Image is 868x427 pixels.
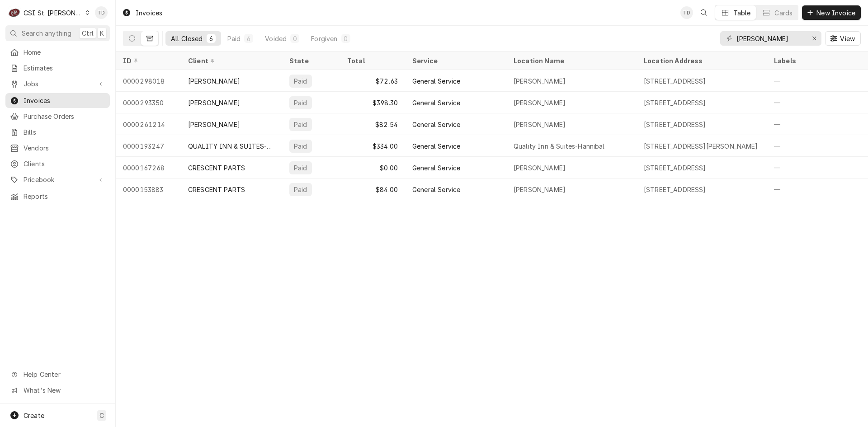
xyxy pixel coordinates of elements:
[412,185,460,194] div: General Service
[340,113,405,135] div: $82.54
[293,120,308,129] div: Paid
[514,141,605,151] div: Quality Inn & Suites-Hannibal
[697,5,711,20] button: Open search
[188,120,240,129] div: [PERSON_NAME]
[246,34,251,43] div: 6
[736,31,804,46] input: Keyword search
[188,185,245,194] div: CRESCENT PARTS
[343,34,349,43] div: 0
[5,172,110,187] a: Go to Pricebook
[100,28,104,38] span: K
[116,178,181,200] div: 0000153883
[8,6,21,19] div: CSI St. Louis's Avatar
[644,98,706,108] div: [STREET_ADDRESS]
[188,56,273,66] div: Client
[340,70,405,92] div: $72.63
[8,6,21,19] div: C
[514,98,566,108] div: [PERSON_NAME]
[208,34,214,43] div: 6
[24,370,104,379] span: Help Center
[5,125,110,140] a: Bills
[116,157,181,178] div: 0000167268
[644,185,706,194] div: [STREET_ADDRESS]
[514,120,566,129] div: [PERSON_NAME]
[227,34,241,43] div: Paid
[412,141,460,151] div: General Service
[293,76,308,86] div: Paid
[514,76,566,86] div: [PERSON_NAME]
[340,92,405,113] div: $398.30
[188,163,245,173] div: CRESCENT PARTS
[171,34,203,43] div: All Closed
[838,34,857,43] span: View
[24,8,82,18] div: CSI St. [PERSON_NAME]
[289,56,333,66] div: State
[5,189,110,204] a: Reports
[340,157,405,178] div: $0.00
[24,47,105,57] span: Home
[644,76,706,86] div: [STREET_ADDRESS]
[311,34,337,43] div: Forgiven
[412,120,460,129] div: General Service
[680,6,693,19] div: TD
[644,163,706,173] div: [STREET_ADDRESS]
[24,159,105,169] span: Clients
[24,112,105,121] span: Purchase Orders
[802,5,861,20] button: New Invoice
[265,34,287,43] div: Voided
[5,93,110,108] a: Invoices
[292,34,297,43] div: 0
[514,56,627,66] div: Location Name
[188,141,275,151] div: QUALITY INN & SUITES-HANNIBAL
[5,25,110,41] button: Search anythingCtrlK
[5,156,110,171] a: Clients
[99,411,104,420] span: C
[5,141,110,155] a: Vendors
[293,185,308,194] div: Paid
[680,6,693,19] div: Tim Devereux's Avatar
[116,70,181,92] div: 0000298018
[24,96,105,105] span: Invoices
[116,135,181,157] div: 0000193247
[24,63,105,73] span: Estimates
[733,8,751,18] div: Table
[123,56,172,66] div: ID
[293,163,308,173] div: Paid
[644,120,706,129] div: [STREET_ADDRESS]
[293,141,308,151] div: Paid
[774,56,868,66] div: Labels
[5,367,110,382] a: Go to Help Center
[188,98,240,108] div: [PERSON_NAME]
[5,61,110,75] a: Estimates
[514,185,566,194] div: [PERSON_NAME]
[95,6,108,19] div: Tim Devereux's Avatar
[514,163,566,173] div: [PERSON_NAME]
[24,143,105,153] span: Vendors
[24,175,92,184] span: Pricebook
[340,178,405,200] div: $84.00
[24,192,105,201] span: Reports
[412,56,497,66] div: Service
[24,127,105,137] span: Bills
[412,163,460,173] div: General Service
[5,76,110,91] a: Go to Jobs
[644,56,758,66] div: Location Address
[340,135,405,157] div: $334.00
[815,8,857,18] span: New Invoice
[22,28,71,38] span: Search anything
[116,92,181,113] div: 0000293350
[774,8,793,18] div: Cards
[5,45,110,60] a: Home
[293,98,308,108] div: Paid
[825,31,861,46] button: View
[188,76,240,86] div: [PERSON_NAME]
[644,141,758,151] div: [STREET_ADDRESS][PERSON_NAME]
[24,412,44,419] span: Create
[24,385,104,395] span: What's New
[116,113,181,135] div: 0000261214
[24,79,92,89] span: Jobs
[412,76,460,86] div: General Service
[95,6,108,19] div: TD
[5,383,110,398] a: Go to What's New
[82,28,94,38] span: Ctrl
